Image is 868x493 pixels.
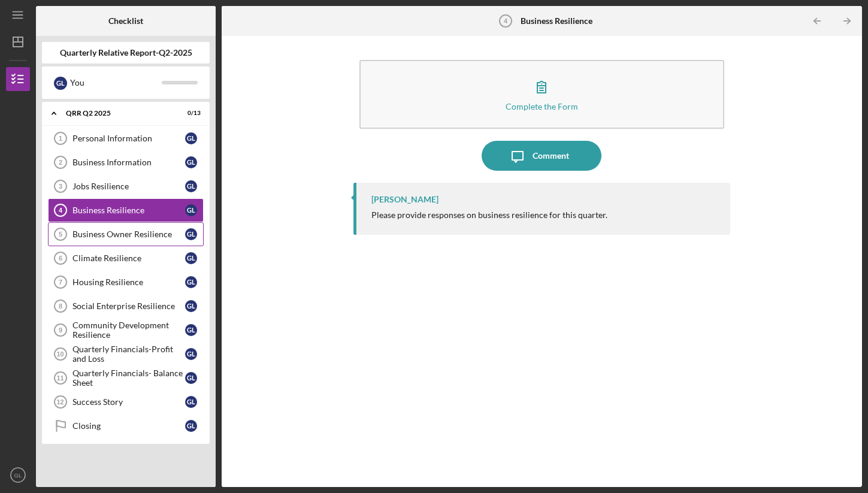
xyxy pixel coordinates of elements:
div: G L [185,420,197,432]
div: Business Owner Resilience [72,229,185,239]
a: 1Personal InformationGL [48,126,204,150]
b: Checklist [108,16,143,26]
div: Comment [533,141,569,171]
a: 5Business Owner ResilienceGL [48,222,204,246]
div: Complete the Form [506,102,578,111]
b: Quarterly Relative Report-Q2-2025 [60,48,192,58]
div: G L [185,372,197,384]
a: 6Climate ResilienceGL [48,246,204,270]
tspan: 8 [59,303,62,310]
div: G L [185,132,197,144]
div: Personal Information [72,134,185,143]
tspan: 3 [59,183,62,190]
tspan: 9 [59,326,62,334]
button: GL [6,463,30,487]
div: Business Information [72,158,185,167]
div: [PERSON_NAME] [371,195,438,204]
div: Business Resilience [72,205,185,215]
a: 10Quarterly Financials-Profit and LossGL [48,342,204,366]
div: G L [185,180,197,192]
a: 8Social Enterprise ResilienceGL [48,294,204,318]
a: 3Jobs ResilienceGL [48,174,204,198]
a: 7Housing ResilienceGL [48,270,204,294]
div: Jobs Resilience [72,182,185,191]
div: Climate Resilience [72,253,185,263]
a: 2Business InformationGL [48,150,204,174]
div: You [70,72,162,93]
tspan: 6 [59,255,62,262]
div: G L [185,300,197,312]
tspan: 11 [56,374,63,382]
tspan: 4 [504,17,508,25]
b: Business Resilience [521,16,592,26]
div: G L [54,77,67,90]
div: Success Story [72,397,185,407]
div: G L [185,228,197,240]
div: G L [185,252,197,264]
tspan: 5 [59,231,62,238]
a: 11Quarterly Financials- Balance SheetGL [48,366,204,390]
tspan: 12 [56,398,63,406]
div: Closing [72,421,185,431]
div: Quarterly Financials-Profit and Loss [72,344,185,364]
a: ClosingGL [48,414,204,438]
tspan: 1 [59,135,62,142]
div: G L [185,204,197,216]
a: 4Business ResilienceGL [48,198,204,222]
tspan: 4 [59,207,63,214]
button: Complete the Form [359,60,724,129]
div: Housing Resilience [72,277,185,287]
div: Quarterly Financials- Balance Sheet [72,368,185,388]
button: Comment [482,141,601,171]
div: G L [185,348,197,360]
a: 9Community Development ResilienceGL [48,318,204,342]
div: Social Enterprise Resilience [72,301,185,311]
div: G L [185,324,197,336]
tspan: 10 [56,350,63,358]
div: Community Development Resilience [72,320,185,340]
tspan: 2 [59,159,62,166]
a: 12Success StoryGL [48,390,204,414]
div: 0 / 13 [179,110,201,117]
div: QRR Q2 2025 [66,110,171,117]
div: G L [185,156,197,168]
tspan: 7 [59,279,62,286]
text: GL [14,472,22,479]
div: G L [185,276,197,288]
div: G L [185,396,197,408]
div: Please provide responses on business resilience for this quarter. [371,210,607,220]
